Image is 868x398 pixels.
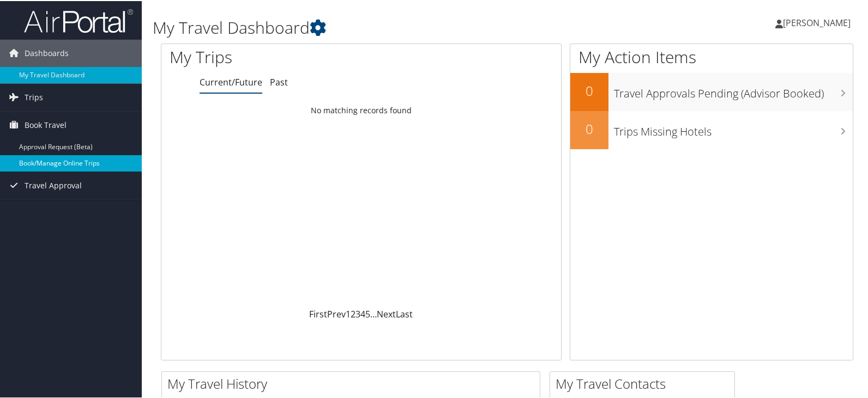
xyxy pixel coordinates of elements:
span: Dashboards [25,39,69,66]
a: [PERSON_NAME] [775,5,861,38]
span: … [370,307,377,319]
a: 5 [365,307,370,319]
a: 2 [351,307,355,319]
h2: My Travel Contacts [556,373,734,392]
h2: My Travel History [167,373,540,392]
td: No matching records found [161,100,561,119]
a: Last [396,307,413,319]
a: Past [270,75,288,87]
a: Prev [327,307,346,319]
a: 4 [360,307,365,319]
a: 0Trips Missing Hotels [570,110,853,148]
h1: My Travel Dashboard [153,15,625,38]
span: Trips [25,83,43,110]
h3: Travel Approvals Pending (Advisor Booked) [614,79,853,100]
a: 1 [346,307,351,319]
span: [PERSON_NAME] [783,16,851,28]
h1: My Trips [170,45,386,68]
a: 3 [355,307,360,319]
a: 0Travel Approvals Pending (Advisor Booked) [570,72,853,110]
h2: 0 [570,119,608,137]
span: Book Travel [25,111,67,138]
a: Current/Future [200,75,262,87]
h2: 0 [570,81,608,99]
h3: Trips Missing Hotels [614,118,853,138]
a: First [309,307,327,319]
span: Travel Approval [25,171,82,198]
a: Next [377,307,396,319]
img: airportal-logo.png [24,7,133,33]
h1: My Action Items [570,45,853,68]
